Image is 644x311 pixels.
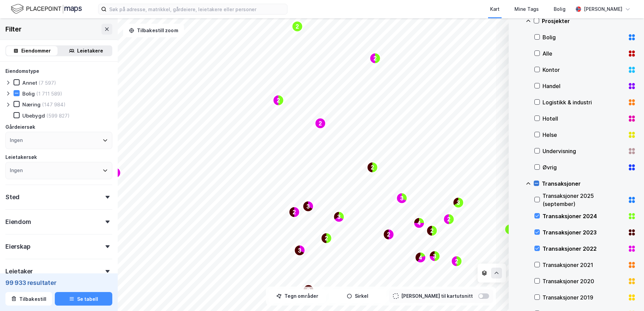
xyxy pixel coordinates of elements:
div: Annet [22,80,37,86]
div: Ubebygd [22,112,45,119]
div: Map marker [443,214,454,225]
input: Søk på adresse, matrikkel, gårdeiere, leietakere eller personer [107,4,287,14]
button: Tegn områder [269,289,326,303]
text: 2 [319,121,322,126]
button: Se tabell [55,292,112,306]
div: Kontor [543,66,625,74]
div: Filter [5,24,22,35]
div: Transaksjoner 2024 [543,212,625,220]
div: [PERSON_NAME] [584,5,622,13]
div: Øvrig [543,163,625,171]
div: Eierskap [5,243,30,251]
div: Alle [543,49,625,58]
div: Bolig [554,5,566,13]
div: Map marker [396,193,407,204]
div: Helse [543,131,625,139]
div: Handel [543,82,625,90]
text: 4 [418,220,421,226]
div: Map marker [415,252,426,263]
div: Undervisning [543,147,625,155]
div: Bolig [543,33,625,41]
div: Eiendomstype [5,67,39,75]
div: Map marker [429,251,440,262]
div: (1 711 589) [36,90,62,97]
div: Hotell [543,115,625,123]
div: Map marker [289,207,300,217]
text: 2 [447,216,451,222]
div: Leietakere [77,47,103,55]
div: Map marker [294,245,305,256]
div: Kart [490,5,500,13]
div: Map marker [110,167,121,178]
text: 2 [277,98,280,103]
text: 3 [307,204,310,209]
div: Map marker [427,225,437,236]
div: [PERSON_NAME] til kartutsnitt [401,292,473,300]
div: (599 827) [46,112,70,119]
div: Map marker [414,217,424,228]
div: Leietakersøk [5,153,37,161]
div: Map marker [453,197,464,208]
text: 2 [374,56,377,61]
text: 2 [431,228,434,234]
div: Transaksjoner 2022 [543,245,625,253]
div: (147 984) [42,101,66,108]
div: Næring [22,101,41,108]
text: 2 [455,258,458,264]
div: Mine Tags [514,5,539,13]
div: Bolig [22,90,35,97]
div: Map marker [367,162,378,173]
div: Prosjekter [542,17,636,25]
div: Transaksjoner [542,180,636,188]
iframe: Chat Widget [610,278,644,311]
div: Map marker [303,201,314,212]
div: Transaksjoner 2019 [543,293,625,302]
text: 2 [325,235,328,241]
div: Map marker [315,118,326,129]
img: logo.f888ab2527a4732fd821a326f86c7f29.svg [11,3,82,15]
text: 2 [387,232,390,237]
div: Kontrollprogram for chat [610,278,644,311]
div: Map marker [273,95,284,106]
div: Map marker [383,229,394,240]
div: Transaksjoner 2023 [543,228,625,236]
div: 99 933 resultater [5,278,112,287]
div: Gårdeiersøk [5,123,35,131]
div: Logistikk & industri [543,98,625,106]
text: 3 [400,195,404,201]
text: 3 [298,248,301,253]
div: Map marker [321,233,332,244]
div: Map marker [505,224,515,235]
text: 3 [338,214,341,220]
text: 4 [419,255,422,261]
button: Tilbakestill [5,292,52,306]
button: Sirkel [329,289,386,303]
div: Ingen [10,136,23,144]
div: Map marker [292,21,303,32]
div: Eiendom [5,218,31,226]
text: 2 [371,165,374,170]
div: Sted [5,193,20,201]
div: Map marker [370,53,381,64]
div: (7 597) [39,80,56,86]
text: 2 [293,209,296,215]
div: Ingen [10,166,23,174]
div: Map marker [333,211,344,222]
div: Map marker [451,256,462,267]
div: Transaksjoner 2020 [543,277,625,285]
div: Map marker [303,285,314,295]
text: 2 [296,24,299,29]
div: Eiendommer [21,47,51,55]
button: Tilbakestill zoom [123,24,184,37]
text: 3 [433,253,436,259]
text: 3 [457,200,460,206]
div: Transaksjoner 2025 (september) [543,192,625,208]
div: Transaksjoner 2021 [543,261,625,269]
div: Leietaker [5,267,33,275]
